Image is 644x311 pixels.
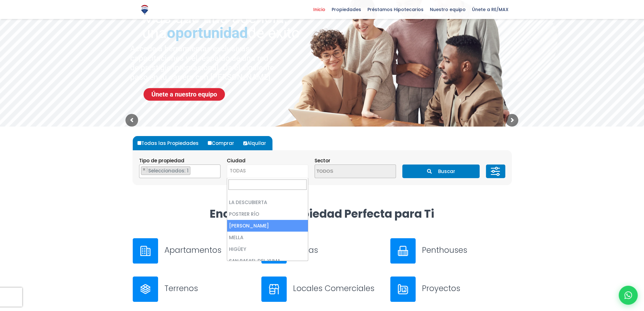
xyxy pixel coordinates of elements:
[148,167,190,174] span: Seleccionados: 1
[143,167,146,172] span: ×
[208,141,212,145] input: Comprar
[293,245,383,256] h3: Casas
[261,277,383,302] a: Locales Comerciales
[315,157,330,164] span: Sector
[139,157,184,164] span: Tipo de propiedad
[227,166,308,175] span: TODAS
[242,136,272,150] label: Alquilar
[227,243,308,255] li: HIGÜEY
[227,220,308,232] li: [PERSON_NAME]
[210,206,434,221] strong: Encuentra la Propiedad Perfecta para Ti
[206,136,240,150] label: Comprar
[139,165,143,178] textarea: Search
[139,4,150,15] img: Logo de REMAX
[141,167,147,172] button: Remove item
[227,232,308,243] li: MELLA
[364,5,427,14] span: Préstamos Hipotecarios
[164,283,254,294] h3: Terrenos
[402,165,480,178] button: Buscar
[422,245,512,256] h3: Penthouses
[315,165,376,178] textarea: Search
[227,196,308,208] li: LA DESCUBIERTA
[293,283,383,294] h3: Locales Comerciales
[261,238,383,264] a: Casas
[230,167,246,174] span: TODAS
[243,141,247,145] input: Alquilar
[422,283,512,294] h3: Proyectos
[133,277,254,302] a: Terrenos
[141,166,190,175] li: TERRENO
[427,5,469,14] span: Nuestro equipo
[214,167,217,172] span: ×
[228,179,307,190] input: Search
[227,208,308,220] li: POSTRER RÍO
[164,245,254,256] h3: Apartamentos
[227,165,308,178] span: TODAS
[227,157,245,164] span: Ciudad
[227,255,308,267] li: SAN RAFAEL DEL YUMA
[390,277,512,302] a: Proyectos
[469,5,512,14] span: Únete a RE/MAX
[137,141,141,145] input: Todas las Propiedades
[328,5,364,14] span: Propiedades
[390,238,512,264] a: Penthouses
[213,166,217,173] button: Remove all items
[310,5,328,14] span: Inicio
[136,136,205,150] label: Todas las Propiedades
[133,238,254,264] a: Apartamentos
